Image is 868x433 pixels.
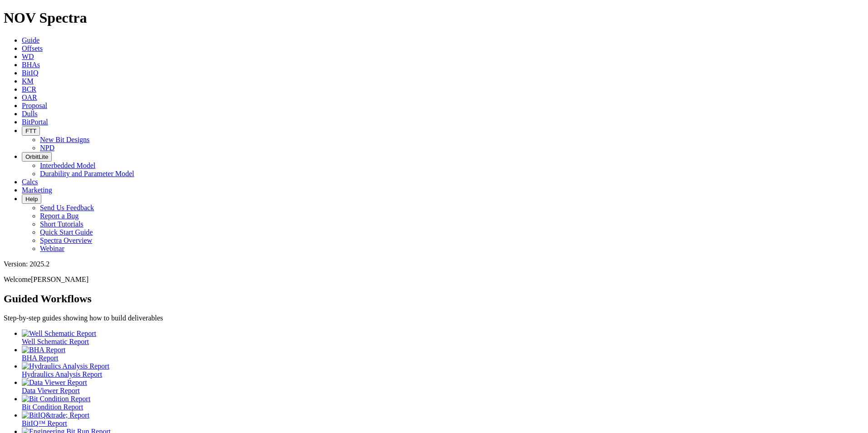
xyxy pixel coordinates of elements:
[22,395,864,411] a: Bit Condition Report Bit Condition Report
[31,276,89,283] span: [PERSON_NAME]
[4,293,864,305] h2: Guided Workflows
[22,36,39,44] a: Guide
[40,236,92,244] a: Spectra Overview
[22,411,864,427] a: BitIQ&trade; Report BitIQ™ Report
[22,395,90,403] img: Bit Condition Report
[22,354,58,362] span: BHA Report
[40,144,54,152] a: NPD
[22,77,34,85] a: KM
[22,69,38,77] a: BitIQ
[22,362,864,378] a: Hydraulics Analysis Report Hydraulics Analysis Report
[22,379,87,387] img: Data Viewer Report
[4,10,864,26] h1: NOV Spectra
[22,411,89,419] img: BitIQ&trade; Report
[22,403,83,411] span: Bit Condition Report
[22,370,102,378] span: Hydraulics Analysis Report
[40,170,134,177] a: Durability and Parameter Model
[22,110,38,118] a: Dulls
[22,126,40,136] button: FTT
[22,152,52,162] button: OrbitLite
[22,419,67,427] span: BitIQ™ Report
[22,330,96,338] img: Well Schematic Report
[22,379,864,394] a: Data Viewer Report Data Viewer Report
[40,162,95,169] a: Interbedded Model
[40,204,94,212] a: Send Us Feedback
[4,260,864,268] div: Version: 2025.2
[25,153,48,160] span: OrbitLite
[22,387,80,394] span: Data Viewer Report
[22,330,864,345] a: Well Schematic Report Well Schematic Report
[22,85,36,93] a: BCR
[22,93,37,101] a: OAR
[22,186,52,194] a: Marketing
[22,53,34,60] a: WD
[22,178,38,186] a: Calcs
[40,228,93,236] a: Quick Start Guide
[40,212,79,220] a: Report a Bug
[22,118,48,126] a: BitPortal
[22,346,65,354] img: BHA Report
[22,61,40,69] a: BHAs
[4,314,864,322] p: Step-by-step guides showing how to build deliverables
[22,362,109,370] img: Hydraulics Analysis Report
[22,194,41,204] button: Help
[22,346,864,362] a: BHA Report BHA Report
[40,220,84,228] a: Short Tutorials
[40,136,89,143] a: New Bit Designs
[22,44,43,52] a: Offsets
[25,128,36,134] span: FTT
[25,196,38,202] span: Help
[40,245,64,252] a: Webinar
[4,276,864,284] p: Welcome
[22,102,47,109] a: Proposal
[22,338,89,345] span: Well Schematic Report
